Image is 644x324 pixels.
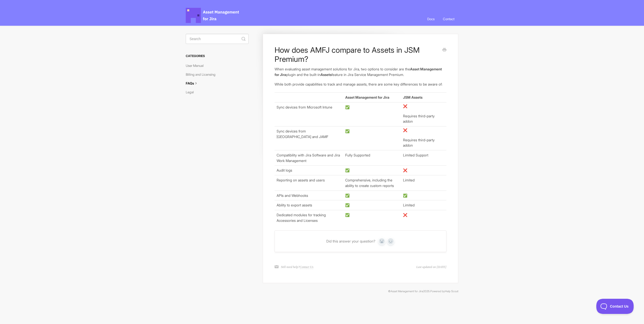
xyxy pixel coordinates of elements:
[275,200,343,210] td: Ability to export assets
[343,210,401,225] td: ✅
[403,137,444,148] p: Requires third-party addon
[401,150,446,166] td: Limited Support
[439,12,458,26] a: Contact
[423,12,438,26] a: Docs
[343,150,401,166] td: Fully Supported
[186,70,219,78] a: Billing and Licensing
[403,113,444,124] p: Requires third-party addon
[401,210,446,225] td: ❌
[596,299,634,314] iframe: Toggle Customer Support
[403,103,444,109] p: ❌
[403,95,422,99] b: JSM Assets
[275,66,446,77] p: When evaluating asset management solutions for Jira, two options to consider are the plugin and t...
[281,265,313,269] p: Still need help?
[445,290,458,293] a: Help Scout
[275,166,343,175] td: Audit logs
[186,51,249,61] h3: Categories
[186,79,202,87] a: FAQs
[430,290,458,293] span: Powered by
[326,239,375,244] span: Did this answer your question?
[275,45,439,64] h1: How does AMFJ compare to Assets in JSM Premium?
[275,175,343,191] td: Reporting on assets and users
[343,166,401,175] td: ✅
[401,175,446,191] td: Limited
[403,127,444,133] p: ❌
[275,82,446,87] p: While both provide capabilities to track and manage assets, there are some key differences to be ...
[343,102,401,126] td: ✅
[343,200,401,210] td: ✅
[275,191,343,200] td: APIs and Webhooks
[442,47,446,53] a: Print this Article
[343,191,401,200] td: ✅
[300,265,313,269] a: Contact Us
[186,88,198,96] a: Legal
[186,289,458,294] p: © 2025.
[343,175,401,191] td: Comprehensive, including the ability to create custom reports
[401,191,446,200] td: ✅
[275,102,343,126] td: Sync devices from Microsoft Intune
[401,166,446,175] td: ❌
[186,34,249,44] input: Search
[320,72,332,77] b: Assets
[401,200,446,210] td: Limited
[275,67,442,77] b: Asset Management for Jira
[343,126,401,150] td: ✅
[345,95,389,99] b: Asset Management for Jira
[186,8,240,23] span: Asset Management for Jira Docs
[391,290,423,293] a: Asset Management for Jira
[275,126,343,150] td: Sync devices from [GEOGRAPHIC_DATA] and JAMF
[275,150,343,166] td: Compatibility with Jira Software and Jira Work Management
[275,210,343,225] td: Dedicated modules for tracking Accessories and Licenses
[416,265,446,269] time: Last updated on [DATE]
[186,62,207,70] a: User Manual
